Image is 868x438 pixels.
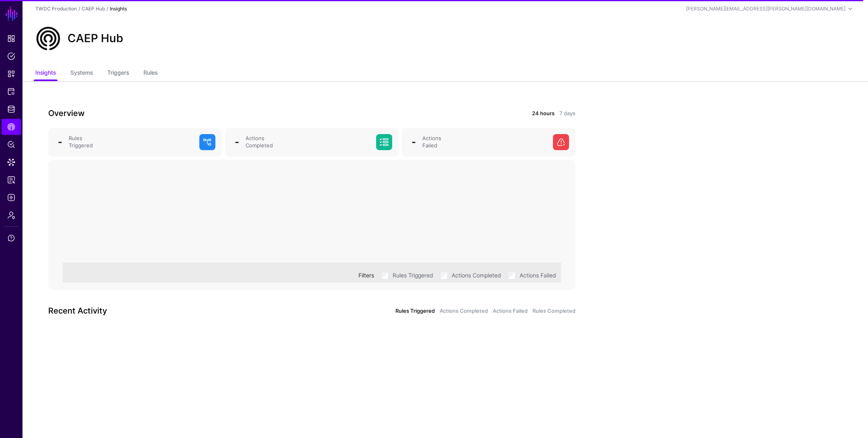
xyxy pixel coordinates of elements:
[440,307,488,315] a: Actions Completed
[393,270,433,279] label: Rules Triggered
[7,194,15,202] span: Logs
[82,6,105,12] a: CAEP Hub
[7,35,15,43] span: Dashboard
[7,211,15,219] span: Admin
[2,136,21,153] a: Policy Lens
[2,48,21,64] a: Policies
[452,270,501,279] label: Actions Completed
[2,101,21,117] a: Identity Data Fabric
[70,66,93,81] a: Systems
[48,304,307,317] h3: Recent Activity
[7,123,15,131] span: CAEP Hub
[532,110,555,118] a: 24 hours
[419,135,550,149] div: Actions Failed
[2,189,21,206] a: Logs
[493,307,528,315] a: Actions Failed
[7,176,15,184] span: Reports
[7,88,15,96] span: Protected Systems
[35,6,77,12] a: TWDC Production
[395,307,435,315] a: Rules Triggered
[66,135,196,149] div: Rules Triggered
[2,84,21,100] a: Protected Systems
[559,110,575,118] a: 7 days
[107,66,129,81] a: Triggers
[77,5,82,12] div: /
[7,234,15,242] span: Support
[68,32,123,45] h2: CAEP Hub
[5,5,18,22] a: SGNL
[2,154,21,170] a: Data Lens
[35,66,56,81] a: Insights
[143,66,158,81] a: Rules
[7,70,15,78] span: Snippets
[235,136,239,148] span: -
[411,136,416,148] span: -
[2,119,21,135] a: CAEP Hub
[58,136,62,148] span: -
[242,135,373,149] div: Actions Completed
[105,5,110,12] div: /
[110,6,127,12] strong: Insights
[686,5,845,12] div: [PERSON_NAME][EMAIL_ADDRESS][PERSON_NAME][DOMAIN_NAME]
[520,270,556,279] label: Actions Failed
[2,207,21,223] a: Admin
[7,158,15,166] span: Data Lens
[7,105,15,113] span: Identity Data Fabric
[532,307,575,315] a: Rules Completed
[48,107,307,120] h3: Overview
[355,271,377,279] div: Filters
[7,141,15,149] span: Policy Lens
[2,66,21,82] a: Snippets
[7,52,15,60] span: Policies
[2,31,21,47] a: Dashboard
[2,172,21,188] a: Reports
